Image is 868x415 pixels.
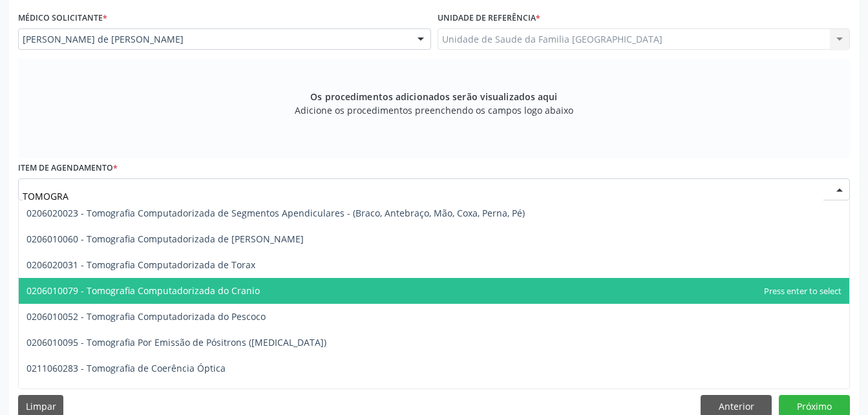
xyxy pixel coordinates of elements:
[26,259,255,271] span: 0206020031 - Tomografia Computadorizada de Torax
[18,158,118,178] label: Item de agendamento
[26,336,326,348] span: 0206010095 - Tomografia Por Emissão de Pósitrons ([MEDICAL_DATA])
[26,388,311,400] span: 0206020040 - Tomografia de Hemitorax, Pulmão ou do Mediastino
[26,362,226,374] span: 0211060283 - Tomografia de Coerência Óptica
[26,233,304,245] span: 0206010060 - Tomografia Computadorizada de [PERSON_NAME]
[295,103,573,117] span: Adicione os procedimentos preenchendo os campos logo abaixo
[26,207,525,219] span: 0206020023 - Tomografia Computadorizada de Segmentos Apendiculares - (Braco, Antebraço, Mão, Coxa...
[23,183,823,209] input: Buscar por procedimento
[310,90,557,103] span: Os procedimentos adicionados serão visualizados aqui
[26,310,266,323] span: 0206010052 - Tomografia Computadorizada do Pescoco
[18,8,107,28] label: Médico Solicitante
[438,8,540,28] label: Unidade de referência
[23,33,405,46] span: [PERSON_NAME] de [PERSON_NAME]
[26,284,260,297] span: 0206010079 - Tomografia Computadorizada do Cranio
